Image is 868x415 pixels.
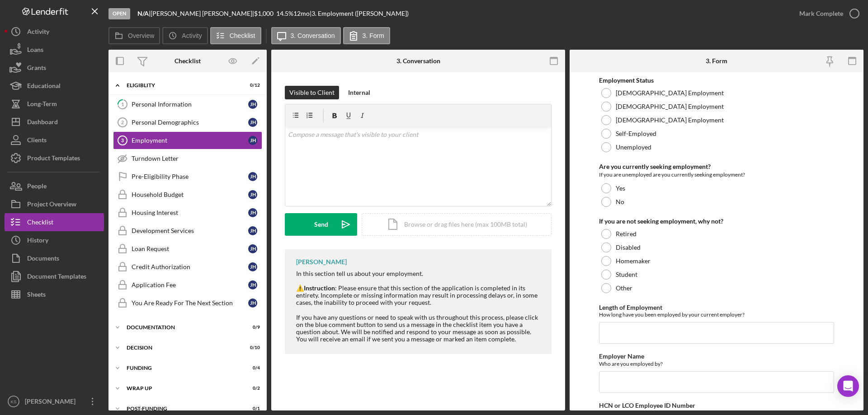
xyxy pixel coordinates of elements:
div: J H [248,298,257,308]
label: Other [616,284,632,292]
div: Wrap up [127,386,237,391]
tspan: 2 [121,120,124,125]
button: Loans [5,41,104,59]
div: | 3. Employment ([PERSON_NAME]) [310,10,409,17]
a: 2Personal DemographicsJH [113,113,262,131]
button: Internal [344,86,375,99]
div: Documentation [127,325,237,330]
button: Visible to Client [285,86,339,99]
div: 3. Conversation [396,57,440,65]
label: Overview [128,32,154,39]
a: Project Overview [5,195,104,213]
label: 3. Conversation [291,32,335,39]
div: 0 / 1 [244,406,260,411]
div: Loan Request [132,245,248,252]
div: 0 / 10 [244,345,260,350]
button: 3. Form [343,27,390,44]
div: Open Intercom Messenger [837,375,859,397]
a: Housing InterestJH [113,204,262,222]
a: Loan RequestJH [113,240,262,258]
a: Development ServicesJH [113,222,262,240]
label: Homemaker [616,257,651,265]
div: J H [248,172,257,181]
button: KS[PERSON_NAME] [5,392,104,410]
div: Checklist [175,57,201,65]
a: Long-Term [5,95,104,113]
div: Send [314,213,328,236]
div: Dashboard [27,113,58,133]
button: People [5,177,104,195]
div: Long-Term [27,95,57,115]
button: 3. Conversation [271,27,341,44]
div: In this section tell us about your employment. [296,270,542,277]
button: Sheets [5,285,104,303]
div: 14.5 % [276,10,293,17]
button: Product Templates [5,149,104,167]
strong: Instruction [304,284,335,292]
div: Household Budget [132,191,248,198]
div: 12 mo [293,10,310,17]
div: J H [248,100,257,109]
div: Mark Complete [799,5,843,23]
div: Application Fee [132,281,248,289]
div: Eligiblity [127,83,237,88]
tspan: 1 [121,101,124,107]
label: Activity [182,32,202,39]
div: Sheets [27,285,46,306]
button: Mark Complete [790,5,863,23]
div: [PERSON_NAME] [23,392,81,413]
label: Disabled [616,244,641,251]
button: Documents [5,249,104,267]
button: Document Templates [5,267,104,285]
button: Activity [162,27,208,44]
div: Internal [348,86,370,99]
div: Checklist [27,213,53,233]
div: J H [248,226,257,235]
a: Pre-Eligibility PhaseJH [113,168,262,186]
div: J H [248,118,257,127]
div: J H [248,136,257,145]
div: Educational [27,77,61,97]
div: If you have any questions or need to speak with us throughout this process, please click on the b... [296,314,542,343]
div: If you are not seeking employment, why not? [599,218,834,225]
a: 3EmploymentJH [113,131,262,149]
button: Overview [108,27,160,44]
div: Employment [132,137,248,144]
button: Educational [5,77,104,95]
a: Turndown Letter [113,149,262,168]
label: Retired [616,230,637,238]
div: Post-Funding [127,406,237,411]
tspan: 3 [121,138,124,143]
button: Clients [5,131,104,149]
div: 0 / 12 [244,83,260,88]
div: Visible to Client [289,86,335,99]
div: Grants [27,59,46,79]
div: Open [108,8,130,19]
div: Are you currently seeking employment? [599,163,834,170]
div: If you are unemployed are you currently seeking employment? [599,170,834,179]
button: Checklist [5,213,104,231]
div: 3. Form [706,57,727,65]
a: 1Personal InformationJH [113,95,262,113]
div: Funding [127,365,237,371]
div: J H [248,280,257,289]
label: No [616,198,624,205]
div: Clients [27,131,47,151]
div: [PERSON_NAME] [296,258,347,266]
div: Document Templates [27,267,86,288]
text: KS [11,399,17,404]
div: Activity [27,23,49,43]
a: Application FeeJH [113,276,262,294]
div: Who are you employed by? [599,360,834,367]
label: Self-Employed [616,130,656,137]
b: N/A [137,9,149,17]
a: History [5,231,104,249]
div: People [27,177,47,197]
